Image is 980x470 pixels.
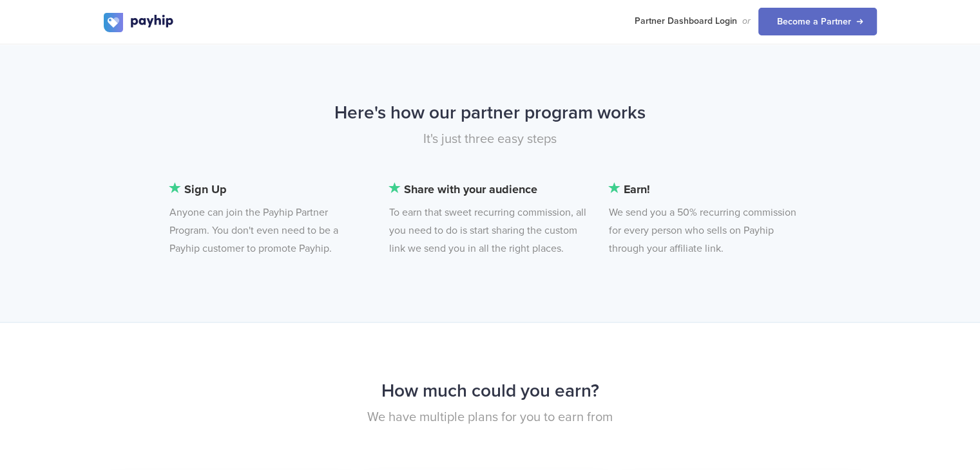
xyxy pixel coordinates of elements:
li: Anyone can join the Payhip Partner Program. You don't even need to be a Payhip customer to promot... [169,180,368,258]
li: We send you a 50% recurring commission for every person who sells on Payhip through your affiliat... [609,180,807,258]
p: It's just three easy steps [104,130,877,148]
p: We have multiple plans for you to earn from [104,408,877,427]
h2: How much could you earn? [104,374,877,408]
b: Sign Up [169,180,368,198]
b: Earn! [609,180,807,198]
b: Share with your audience [389,180,588,198]
img: logo.svg [104,13,175,32]
h2: Here's how our partner program works [104,96,877,130]
a: Become a Partner [758,8,877,35]
li: To earn that sweet recurring commission, all you need to do is start sharing the custom link we s... [389,180,588,258]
